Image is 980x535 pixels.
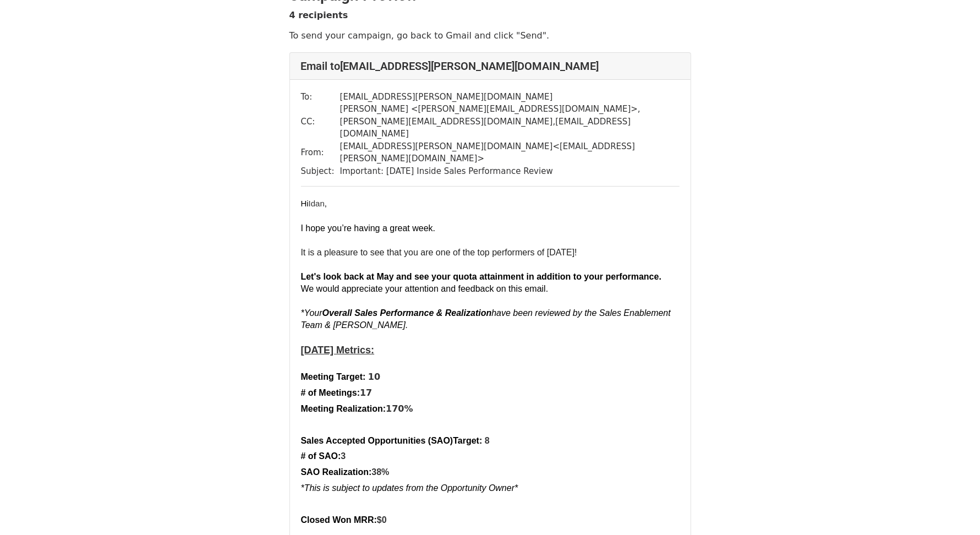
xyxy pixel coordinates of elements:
[301,59,680,73] h4: Email to [EMAIL_ADDRESS][PERSON_NAME][DOMAIN_NAME]
[386,403,413,414] b: 170%
[340,165,680,178] td: Important: [DATE] Inside Sales Performance Review
[360,387,372,398] b: 17
[485,436,490,445] b: 8
[453,436,482,445] b: Target:
[301,345,375,356] u: [DATE] Metrics:
[377,515,387,525] b: $0
[301,483,518,493] span: *This is subject to updates from the Opportunity Owner*
[340,140,680,165] td: [EMAIL_ADDRESS][PERSON_NAME][DOMAIN_NAME] < [EMAIL_ADDRESS][PERSON_NAME][DOMAIN_NAME] >
[301,515,377,525] b: Closed Won MRR:
[301,372,366,381] b: Meeting Target:
[925,482,980,535] iframe: Chat Widget
[289,10,348,20] strong: 4 recipients
[301,91,340,103] td: To:
[301,199,327,208] font: Idan
[301,404,386,413] span: Meeting Realization:
[925,482,980,535] div: Tiện ích trò chuyện
[301,199,309,208] span: Hi
[301,308,671,330] span: have been reviewed by the Sales Enablement Team & [PERSON_NAME].
[340,103,680,140] td: [PERSON_NAME] < [PERSON_NAME][EMAIL_ADDRESS][DOMAIN_NAME] >, [PERSON_NAME][EMAIL_ADDRESS][DOMAIN_...
[301,248,577,257] font: It is a pleasure to see that you are one of the top performers of [DATE]!
[289,30,691,41] p: To send your campaign, go back to Gmail and click "Send".
[301,436,453,445] span: Sales Accepted Opportunities (SAO)
[368,372,380,382] b: 10
[340,91,680,103] td: [EMAIL_ADDRESS][PERSON_NAME][DOMAIN_NAME]
[301,388,360,397] b: # of Meetings:
[301,165,340,178] td: Subject:
[371,467,389,477] b: 38%
[301,284,549,293] span: We would appreciate your attention and feedback on this email.
[301,103,340,140] td: CC:
[301,272,394,281] span: Let's look back at May
[301,308,322,318] span: *Your
[396,272,661,281] span: and see your quota attainment in addition to your performance.
[301,467,372,477] b: SAO Realization:
[301,451,346,461] font: 3
[301,451,341,461] span: # of SAO:
[325,199,327,208] span: ,
[301,140,340,165] td: From:
[301,223,436,233] font: I hope you’re having a great week.
[322,308,492,318] span: Overall Sales Performance & Realization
